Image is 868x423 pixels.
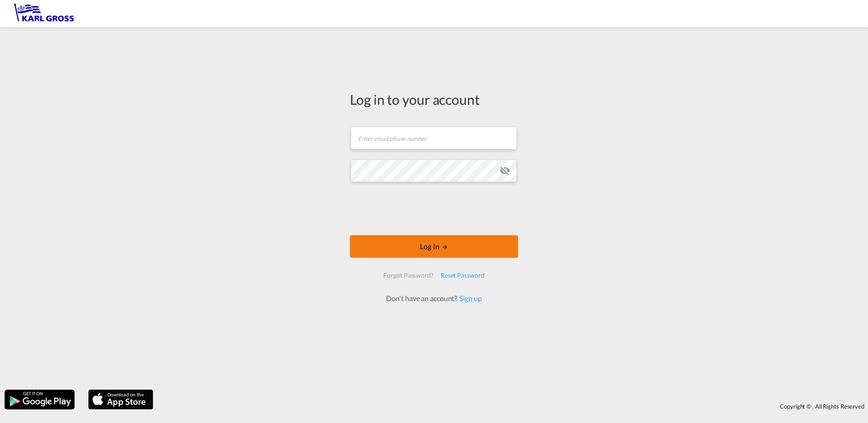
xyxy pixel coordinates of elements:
iframe: reCAPTCHA [365,191,503,226]
div: Don't have an account? [376,293,491,303]
div: Forgot Password? [380,267,437,284]
input: Enter email/phone number [351,127,517,149]
img: apple.png [87,389,154,410]
div: Reset Password [437,267,488,284]
img: google.png [4,389,75,410]
md-icon: icon-eye-off [500,165,510,176]
a: Sign up [457,294,481,302]
div: Log in to your account [350,90,518,109]
button: LOGIN [350,235,518,258]
div: Copyright © . All Rights Reserved [158,399,868,414]
img: 3269c73066d711f095e541db4db89301.png [14,4,75,24]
